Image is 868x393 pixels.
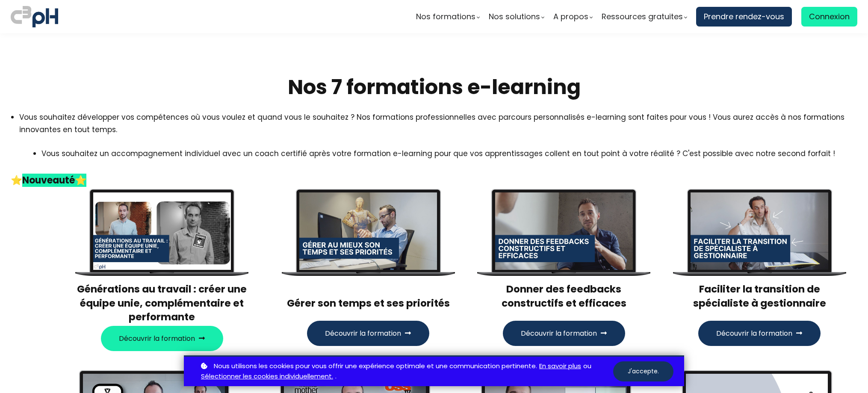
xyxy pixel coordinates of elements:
[75,282,249,324] h3: Générations au travail : créer une équipe unie, complémentaire et performante
[696,7,792,27] a: Prendre rendez-vous
[307,321,429,346] button: Découvrir la formation
[11,4,58,29] img: logo C3PH
[553,10,588,23] span: A propos
[281,282,456,310] h3: Gérer son temps et ses priorités
[539,361,581,372] a: En savoir plus
[477,282,651,310] h3: Donner des feedbacks constructifs et efficaces
[416,10,475,23] span: Nos formations
[704,10,784,23] span: Prendre rendez-vous
[325,328,401,339] span: Découvrir la formation
[613,361,673,381] button: J'accepte.
[19,111,857,135] li: Vous souhaitez développer vos compétences où vous voulez et quand vous le souhaitez ? Nos formati...
[22,174,86,187] strong: Nouveauté⭐
[214,361,537,372] span: Nous utilisons les cookies pour vous offrir une expérience optimale et une communication pertinente.
[119,333,195,344] span: Découvrir la formation
[602,10,683,23] span: Ressources gratuites
[521,328,597,339] span: Découvrir la formation
[673,282,847,310] h3: Faciliter la transition de spécialiste à gestionnaire
[503,321,625,346] button: Découvrir la formation
[809,10,850,23] span: Connexion
[698,321,821,346] button: Découvrir la formation
[101,326,223,351] button: Découvrir la formation
[11,74,857,100] h2: Nos 7 formations e-learning
[201,371,333,382] a: Sélectionner les cookies individuellement.
[199,361,613,382] p: ou .
[41,148,835,171] li: Vous souhaitez un accompagnement individuel avec un coach certifié après votre formation e-learni...
[801,7,857,27] a: Connexion
[11,174,22,187] span: ⭐
[716,328,792,339] span: Découvrir la formation
[489,10,540,23] span: Nos solutions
